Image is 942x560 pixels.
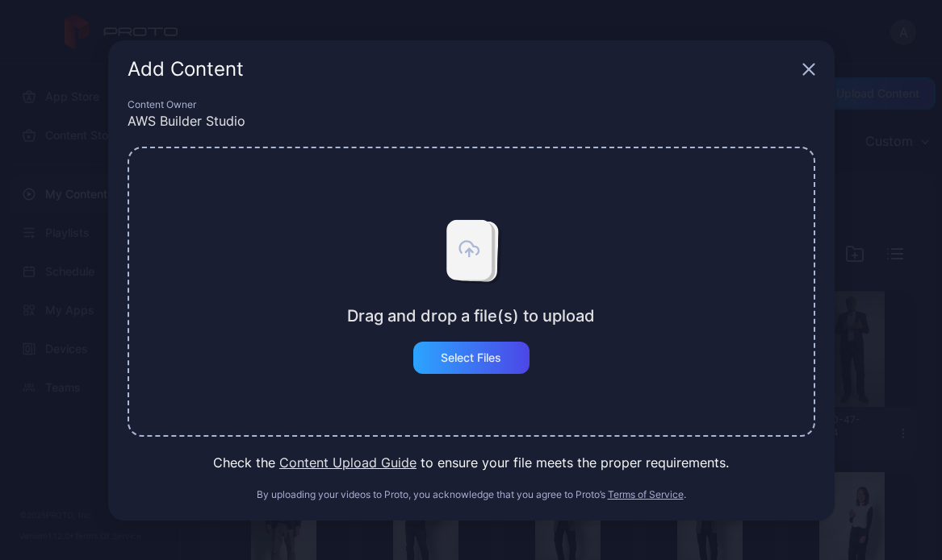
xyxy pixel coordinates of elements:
div: By uploading your videos to Proto, you acknowledge that you agree to Proto’s . [128,488,815,501]
button: Select Files [413,342,530,374]
div: Add Content [128,60,796,79]
div: AWS Builder Studio [128,111,815,131]
button: Content Upload Guide [279,453,417,472]
div: Content Owner [128,98,815,111]
div: Select Files [441,351,501,364]
button: Terms of Service [608,488,684,501]
div: Check the to ensure your file meets the proper requirements. [128,453,815,472]
div: Drag and drop a file(s) to upload [347,306,595,326]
